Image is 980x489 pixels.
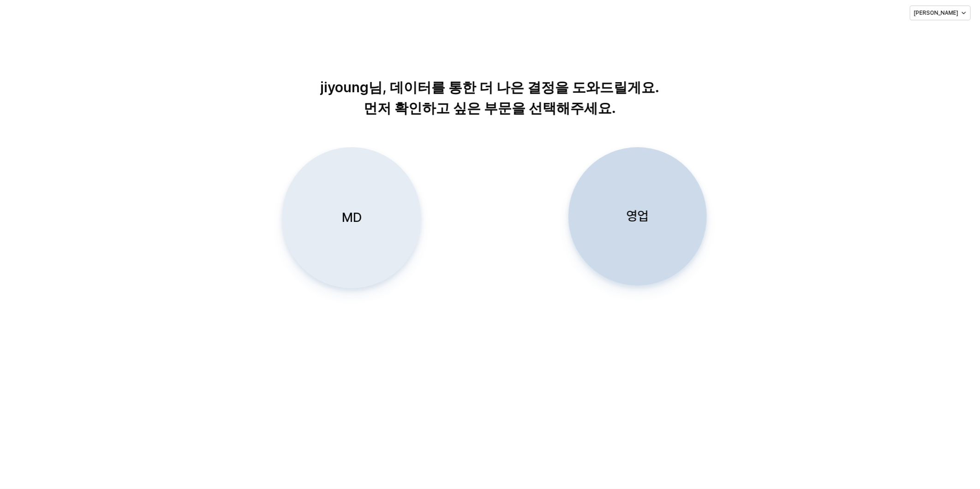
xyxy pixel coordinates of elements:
[254,77,725,119] p: jiyoung님, 데이터를 통한 더 나은 결정을 도와드릴게요. 먼저 확인하고 싶은 부문을 선택해주세요.
[282,147,421,288] button: MD
[341,209,361,226] p: MD
[568,147,707,286] button: 영업
[627,208,649,225] p: 영업
[914,9,958,17] p: [PERSON_NAME]
[910,6,971,20] button: [PERSON_NAME]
